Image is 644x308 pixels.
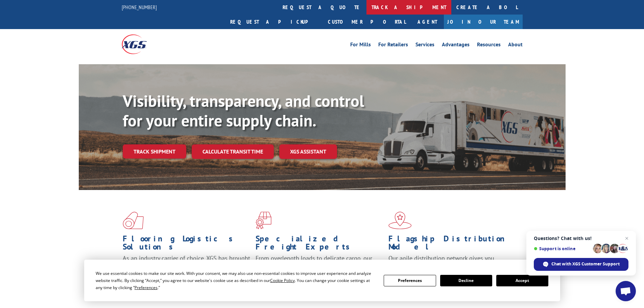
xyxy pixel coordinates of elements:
button: Accept [496,275,548,286]
span: As an industry carrier of choice, XGS has brought innovation and dedication to flooring logistics... [123,254,250,278]
div: Cookie Consent Prompt [84,260,560,301]
img: xgs-icon-flagship-distribution-model-red [388,212,412,229]
p: From overlength loads to delicate cargo, our experienced staff knows the best way to move your fr... [256,254,383,284]
div: Chat with XGS Customer Support [534,258,628,271]
h1: Specialized Freight Experts [256,235,383,254]
a: Resources [477,42,501,49]
a: Agent [411,15,444,29]
h1: Flooring Logistics Solutions [123,235,251,254]
button: Preferences [384,275,436,286]
a: XGS ASSISTANT [279,144,337,159]
a: [PHONE_NUMBER] [122,4,157,10]
a: About [508,42,523,49]
div: Open chat [616,281,636,301]
a: Advantages [442,42,470,49]
span: Chat with XGS Customer Support [551,261,620,267]
h1: Flagship Distribution Model [388,235,516,254]
span: Support is online [534,246,591,251]
a: Customer Portal [323,15,411,29]
span: Cookie Policy [270,278,295,283]
a: For Retailers [378,42,408,49]
span: Our agile distribution network gives you nationwide inventory management on demand. [388,254,513,270]
span: Questions? Chat with us! [534,236,628,241]
span: Preferences [135,285,158,290]
a: For Mills [350,42,371,49]
button: Decline [440,275,492,286]
div: We use essential cookies to make our site work. With your consent, we may also use non-essential ... [96,270,376,291]
a: Request a pickup [225,15,323,29]
b: Visibility, transparency, and control for your entire supply chain. [123,90,364,131]
img: xgs-icon-focused-on-flooring-red [256,212,271,229]
span: Close chat [623,234,631,242]
a: Services [415,42,434,49]
img: xgs-icon-total-supply-chain-intelligence-red [123,212,144,229]
a: Track shipment [123,144,186,159]
a: Join Our Team [444,15,523,29]
a: Calculate transit time [192,144,274,159]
